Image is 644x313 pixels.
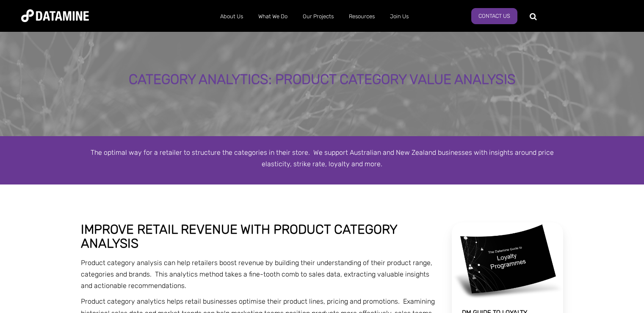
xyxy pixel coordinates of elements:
[81,147,564,170] p: The optimal way for a retailer to structure the categories in their store. We support Australian ...
[213,6,251,28] a: About Us
[251,6,295,28] a: What We Do
[471,8,517,24] a: Contact Us
[382,6,416,28] a: Join Us
[81,259,432,290] span: Product category analysis can help retailers boost revenue by building their understanding of the...
[295,6,341,28] a: Our Projects
[81,222,397,251] span: Improve retail revenue with product category analysis
[341,6,382,28] a: Resources
[21,9,89,22] img: Datamine
[75,72,569,87] div: Category Analytics: Product Category Value Analysis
